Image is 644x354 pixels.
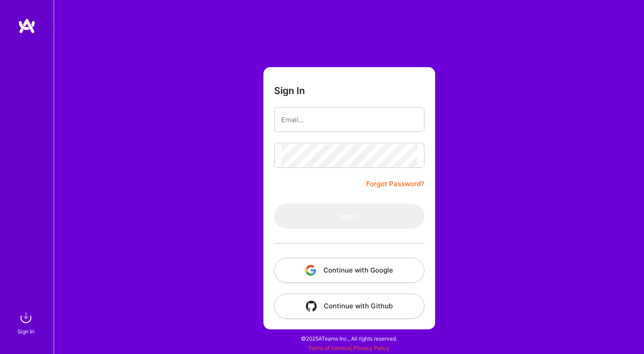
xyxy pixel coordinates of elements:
[17,327,34,336] div: Sign In
[308,345,350,351] a: Terms of Service
[17,309,35,327] img: sign in
[366,179,424,189] a: Forgot Password?
[274,258,424,283] button: Continue with Google
[306,301,317,311] img: icon
[281,108,417,131] input: Email...
[274,294,424,319] button: Continue with Github
[274,204,424,229] button: Sign In
[19,309,35,336] a: sign inSign In
[308,345,390,351] span: |
[353,345,390,351] a: Privacy Policy
[305,265,316,276] img: icon
[54,327,644,350] div: © 2025 ATeams Inc., All rights reserved.
[18,18,36,34] img: logo
[274,85,305,96] h3: Sign In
